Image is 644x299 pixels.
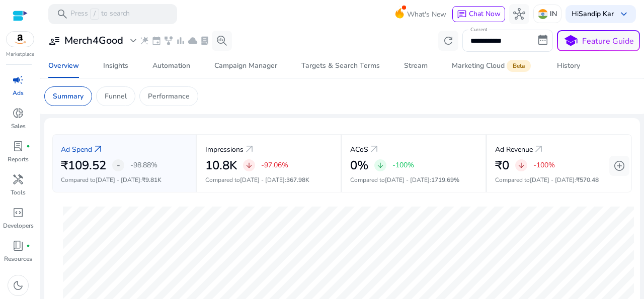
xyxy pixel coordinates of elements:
[48,62,79,69] div: Overview
[205,144,244,155] p: Impressions
[12,107,24,119] span: donut_small
[404,62,428,69] div: Stream
[142,176,162,184] span: ₹9.81K
[438,31,458,51] button: refresh
[12,279,24,291] span: dark_mode
[618,8,630,20] span: keyboard_arrow_down
[350,175,477,184] p: Compared to :
[127,35,139,47] span: expand_more
[56,8,68,20] span: search
[26,244,30,248] span: fiber_manual_record
[151,36,162,46] span: event
[92,143,104,155] a: arrow_outward
[509,4,529,24] button: hub
[11,188,26,197] p: Tools
[513,8,525,20] span: hub
[350,144,368,155] p: ACoS
[200,36,210,46] span: lab_profile
[12,173,24,185] span: handyman
[240,176,285,184] span: [DATE] - [DATE]
[64,35,123,47] h3: Merch4Good
[457,10,467,20] span: chat
[164,36,174,46] span: family_history
[557,30,640,51] button: schoolFeature Guide
[533,162,555,169] p: -100%
[563,34,578,48] span: school
[495,158,509,173] h2: ₹0
[576,176,599,184] span: ₹570.48
[70,9,130,20] p: Press to search
[385,176,430,184] span: [DATE] - [DATE]
[26,144,30,148] span: fiber_manual_record
[48,35,60,47] span: user_attributes
[139,36,149,46] span: wand_stars
[495,144,533,155] p: Ad Revenue
[205,175,333,184] p: Compared to :
[6,51,34,58] p: Marketplace
[469,9,501,19] span: Chat Now
[13,88,24,97] p: Ads
[53,91,84,102] p: Summary
[11,122,26,131] p: Sales
[392,162,414,169] p: -100%
[609,156,629,176] button: add_circle
[7,32,34,47] img: amazon.svg
[452,6,505,22] button: chatChat Now
[12,74,24,86] span: campaign
[212,31,232,51] button: search_insights
[130,162,157,169] p: -98.88%
[452,62,533,70] div: Marketing Cloud
[12,240,24,252] span: book_4
[12,140,24,152] span: lab_profile
[103,62,128,69] div: Insights
[517,161,525,169] span: arrow_downward
[376,161,384,169] span: arrow_downward
[582,35,634,47] p: Feature Guide
[152,62,190,69] div: Automation
[286,176,309,184] span: 367.98K
[530,176,575,184] span: [DATE] - [DATE]
[407,6,446,23] span: What's New
[61,144,92,155] p: Ad Spend
[61,175,188,184] p: Compared to :
[261,162,288,169] p: -97.06%
[205,158,237,173] h2: 10.8K
[8,155,29,164] p: Reports
[90,9,99,20] span: /
[12,207,24,219] span: code_blocks
[533,143,545,155] a: arrow_outward
[579,9,614,19] b: Sandip Kar
[3,221,34,230] p: Developers
[538,9,548,19] img: in.svg
[148,91,190,102] p: Performance
[245,161,253,169] span: arrow_downward
[216,35,228,47] span: search_insights
[105,91,127,102] p: Funnel
[368,143,380,155] a: arrow_outward
[495,175,623,184] p: Compared to :
[188,36,198,46] span: cloud
[61,158,106,173] h2: ₹109.52
[301,62,380,69] div: Targets & Search Terms
[176,36,186,46] span: bar_chart
[4,254,32,263] p: Resources
[244,143,256,155] a: arrow_outward
[572,11,614,18] p: Hi
[613,160,625,172] span: add_circle
[442,35,454,47] span: refresh
[117,159,120,171] span: -
[431,176,459,184] span: 1719.69%
[550,5,557,23] p: IN
[557,62,580,69] div: History
[214,62,277,69] div: Campaign Manager
[96,176,140,184] span: [DATE] - [DATE]
[507,60,531,72] span: Beta
[350,158,368,173] h2: 0%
